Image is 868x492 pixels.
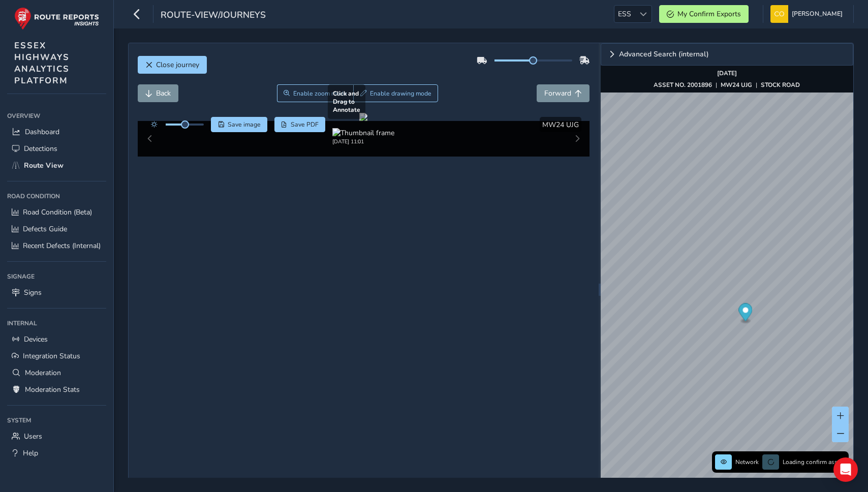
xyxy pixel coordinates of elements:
[738,303,752,324] div: Map marker
[23,351,80,361] span: Integration Status
[25,385,80,394] span: Moderation Stats
[211,117,267,132] button: Save
[792,5,843,23] span: [PERSON_NAME]
[544,88,571,98] span: Forward
[353,84,438,102] button: Draw
[25,127,59,137] span: Dashboard
[7,428,106,445] a: Users
[770,5,788,23] img: diamond-layout
[7,189,106,204] div: Road Condition
[7,331,106,348] a: Devices
[7,204,106,221] a: Road Condition (Beta)
[293,89,347,98] span: Enable zoom mode
[783,458,846,466] span: Loading confirm assets
[677,9,741,19] span: My Confirm Exports
[291,120,319,129] span: Save PDF
[277,84,354,102] button: Zoom
[7,413,106,428] div: System
[7,381,106,398] a: Moderation Stats
[161,9,266,23] span: route-view/journeys
[7,316,106,331] div: Internal
[25,368,61,378] span: Moderation
[761,81,800,89] strong: STOCK ROAD
[833,457,858,482] div: Open Intercom Messenger
[735,458,759,466] span: Network
[654,81,712,89] strong: ASSET NO. 2001896
[654,81,800,89] div: | |
[717,69,737,77] strong: [DATE]
[721,81,752,89] strong: MW24 UJG
[24,288,42,297] span: Signs
[7,237,106,254] a: Recent Defects (Internal)
[7,108,106,124] div: Overview
[228,120,261,129] span: Save image
[23,224,67,234] span: Defects Guide
[156,60,199,70] span: Close journey
[23,241,101,251] span: Recent Defects (Internal)
[619,51,709,58] span: Advanced Search (internal)
[7,157,106,174] a: Route View
[24,334,48,344] span: Devices
[24,432,42,441] span: Users
[537,84,590,102] button: Forward
[614,6,635,22] span: ESS
[659,5,749,23] button: My Confirm Exports
[24,144,57,153] span: Detections
[7,221,106,237] a: Defects Guide
[7,445,106,462] a: Help
[24,161,64,170] span: Route View
[601,43,853,66] a: Expand
[370,89,431,98] span: Enable drawing mode
[14,7,99,30] img: rr logo
[332,128,394,138] img: Thumbnail frame
[23,207,92,217] span: Road Condition (Beta)
[274,117,326,132] button: PDF
[542,120,579,130] span: MW24 UJG
[138,56,207,74] button: Close journey
[7,269,106,284] div: Signage
[7,284,106,301] a: Signs
[23,448,38,458] span: Help
[7,140,106,157] a: Detections
[14,40,70,86] span: ESSEX HIGHWAYS ANALYTICS PLATFORM
[7,364,106,381] a: Moderation
[138,84,178,102] button: Back
[770,5,846,23] button: [PERSON_NAME]
[332,138,394,145] div: [DATE] 11:01
[156,88,171,98] span: Back
[7,124,106,140] a: Dashboard
[7,348,106,364] a: Integration Status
